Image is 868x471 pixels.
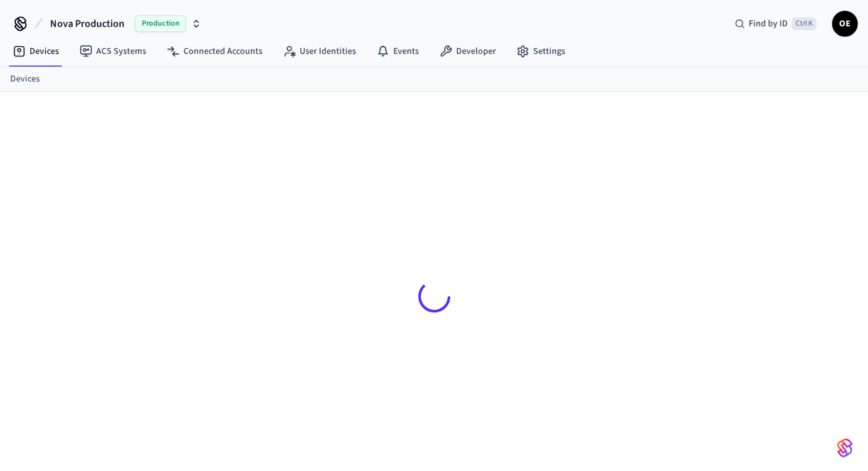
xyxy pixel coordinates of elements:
span: Production [135,15,186,32]
div: Find by IDCtrl K [724,12,827,35]
a: Devices [10,73,40,86]
span: OE [833,12,856,35]
a: Developer [429,40,506,63]
button: OE [832,11,858,37]
span: Nova Production [50,16,124,31]
a: Settings [506,40,575,63]
a: Events [366,40,429,63]
span: Ctrl K [792,17,817,30]
span: Find by ID [749,17,788,30]
a: User Identities [273,40,366,63]
a: ACS Systems [69,40,157,63]
a: Connected Accounts [157,40,273,63]
a: Devices [3,40,69,63]
img: SeamLogoGradient.69752ec5.svg [837,438,853,458]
